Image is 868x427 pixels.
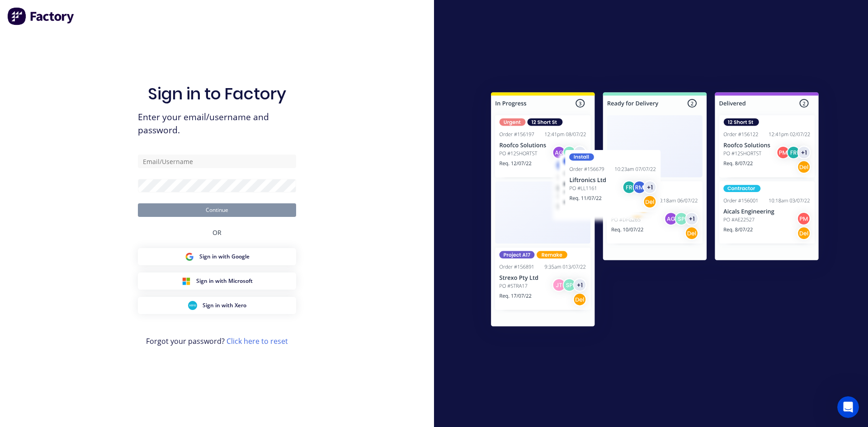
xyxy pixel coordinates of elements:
button: Xero Sign inSign in with Xero [138,297,296,314]
input: Email/Username [138,155,296,168]
button: Continue [138,203,296,217]
span: Forgot your password? [146,336,288,347]
span: Sign in with Xero [203,301,246,310]
img: Factory [7,7,75,25]
button: Microsoft Sign inSign in with Microsoft [138,272,296,290]
span: Sign in with Microsoft [196,277,253,285]
span: Sign in with Google [199,253,250,261]
img: Microsoft Sign in [182,277,191,286]
h1: Sign in to Factory [148,84,286,103]
div: OR [212,217,222,248]
img: Google Sign in [185,252,194,261]
span: Enter your email/username and password. [138,111,296,137]
img: Sign in [471,74,839,348]
a: Click here to reset [226,336,288,346]
iframe: Intercom live chat [837,396,859,418]
img: Xero Sign in [188,301,197,310]
button: Google Sign inSign in with Google [138,248,296,265]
